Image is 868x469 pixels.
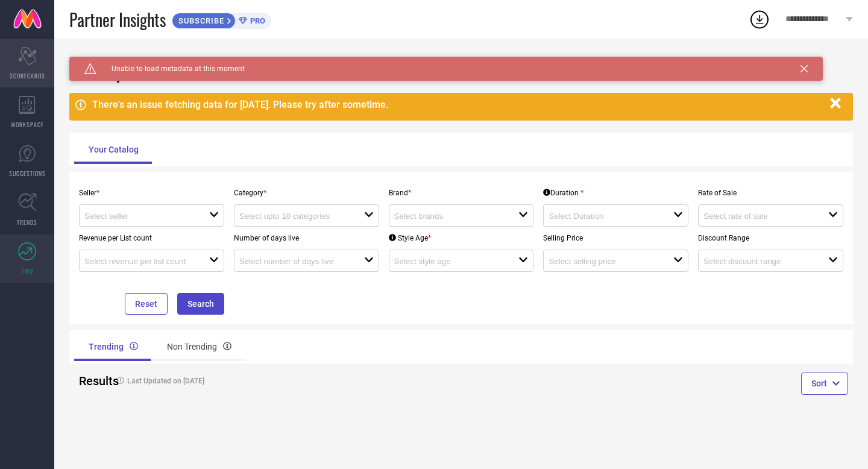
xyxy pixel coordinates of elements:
input: Select style age [394,257,506,266]
p: Seller [79,189,224,197]
h2: Results [79,374,101,388]
div: There's an issue fetching data for [DATE]. Please try after sometime. [92,99,824,110]
button: Reset [125,293,168,315]
span: SCORECARDS [10,71,45,80]
div: Your Catalog [74,135,153,164]
input: Select discount range [703,257,816,266]
input: Select rate of sale [703,212,816,221]
input: Select seller [84,212,197,221]
input: Select number of days live [239,257,351,266]
span: SUBSCRIBE [172,16,227,25]
p: Rate of Sale [698,189,843,197]
p: Category [234,189,379,197]
input: Select brands [394,212,506,221]
input: Select revenue per list count [84,257,197,266]
h4: Last Updated on [DATE] [111,377,420,385]
span: SUGGESTIONS [9,169,46,178]
div: Duration [543,189,583,197]
div: Non Trending [153,332,246,361]
span: FWD [22,266,33,275]
span: Partner Insights [69,7,166,32]
button: Sort [801,373,848,394]
p: Number of days live [234,234,379,242]
button: Search [177,293,224,315]
input: Select selling price [549,257,661,266]
div: Style Age [389,234,431,242]
p: Selling Price [543,234,688,242]
div: Open download list [749,8,770,30]
input: Select upto 10 categories [239,212,351,221]
div: Trending [74,332,153,361]
p: Discount Range [698,234,843,242]
input: Select Duration [549,212,661,221]
span: PRO [247,16,265,25]
span: Unable to load metadata at this moment [96,65,245,73]
span: TRENDS [17,218,37,227]
a: SUBSCRIBEPRO [172,10,271,29]
span: WORKSPACE [11,120,44,129]
p: Revenue per List count [79,234,224,242]
p: Brand [389,189,534,197]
